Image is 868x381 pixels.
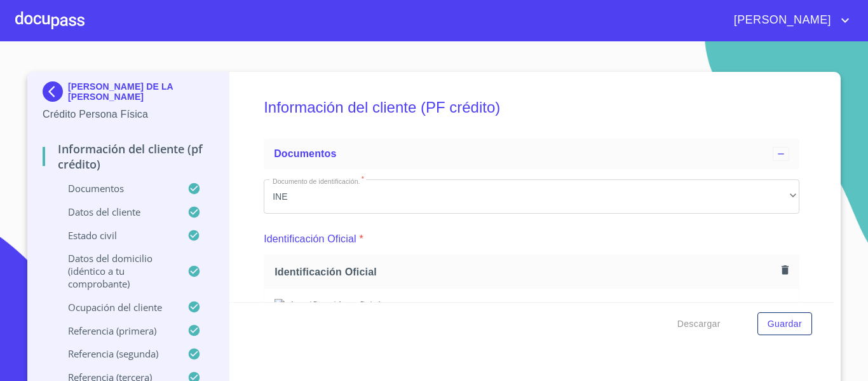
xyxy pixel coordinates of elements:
p: Referencia (primera) [43,324,187,337]
p: Identificación Oficial [264,232,356,247]
button: Guardar [757,312,812,336]
span: Documentos [274,148,336,159]
img: Docupass spot blue [43,81,68,102]
p: Información del cliente (PF crédito) [43,141,214,172]
img: Identificación Oficial [275,299,789,313]
div: INE [264,179,799,214]
p: Datos del domicilio (idéntico a tu comprobante) [43,252,187,290]
p: Documentos [43,182,187,195]
button: Descargar [672,312,726,336]
div: [PERSON_NAME] DE LA [PERSON_NAME] [43,81,214,107]
span: Descargar [677,316,721,332]
p: Estado Civil [43,229,187,242]
span: Identificación Oficial [275,265,776,279]
p: [PERSON_NAME] DE LA [PERSON_NAME] [68,81,214,102]
p: Datos del cliente [43,205,187,218]
p: Referencia (segunda) [43,347,187,360]
span: Guardar [768,316,802,332]
p: Ocupación del Cliente [43,301,187,314]
button: account of current user [724,10,853,31]
div: Documentos [264,139,799,169]
span: [PERSON_NAME] [724,10,837,31]
p: Crédito Persona Física [43,107,214,122]
h5: Información del cliente (PF crédito) [264,81,799,134]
